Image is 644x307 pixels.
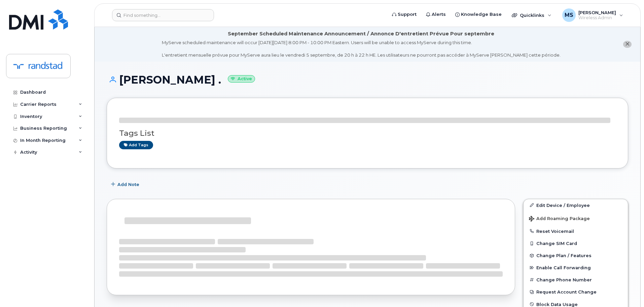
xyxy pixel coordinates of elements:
[107,179,145,191] button: Add Note
[117,181,139,188] span: Add Note
[524,237,628,249] button: Change SIM Card
[623,41,632,48] button: close notification
[119,129,616,137] h3: Tags List
[529,216,590,222] span: Add Roaming Package
[536,265,591,270] span: Enable Call Forwarding
[228,30,494,37] div: September Scheduled Maintenance Announcement / Annonce D'entretient Prévue Pour septembre
[524,211,628,225] button: Add Roaming Package
[119,141,153,149] a: Add tags
[524,199,628,211] a: Edit Device / Employee
[107,74,628,86] h1: [PERSON_NAME] .
[524,286,628,298] button: Request Account Change
[524,274,628,286] button: Change Phone Number
[228,75,255,83] small: Active
[524,249,628,262] button: Change Plan / Features
[524,262,628,274] button: Enable Call Forwarding
[524,225,628,237] button: Reset Voicemail
[536,253,592,258] span: Change Plan / Features
[162,39,561,58] div: MyServe scheduled maintenance will occur [DATE][DATE] 8:00 PM - 10:00 PM Eastern. Users will be u...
